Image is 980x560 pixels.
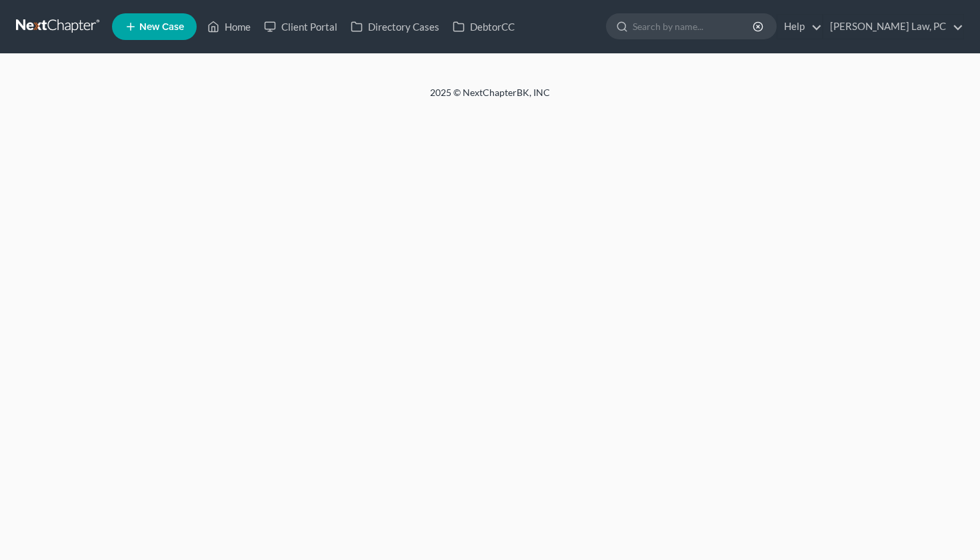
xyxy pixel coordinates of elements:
div: 2025 © NextChapterBK, INC [110,86,870,110]
input: Search by name... [633,14,755,39]
a: Home [201,15,257,39]
span: New Case [139,22,184,32]
a: DebtorCC [446,15,521,39]
a: Directory Cases [344,15,446,39]
a: [PERSON_NAME] Law, PC [823,15,963,39]
a: Client Portal [257,15,344,39]
a: Help [777,15,822,39]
